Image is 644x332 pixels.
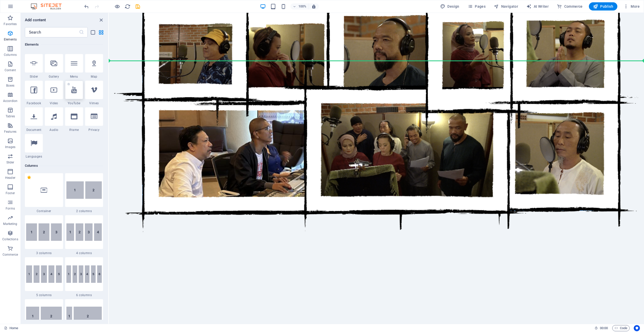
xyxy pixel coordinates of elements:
p: Images [5,145,16,149]
button: Usercentrics [634,325,640,331]
img: 40-60.svg [26,307,62,326]
button: Click here to leave preview mode and continue editing [114,3,120,9]
p: Boxes [6,84,15,88]
span: AI Writer [526,4,549,9]
span: Add to favorites [67,83,70,86]
button: list-view [90,29,96,35]
button: reload [124,3,130,9]
div: Document [25,107,43,132]
span: 2 columns [65,209,103,213]
div: Audio [45,107,63,132]
button: close panel [98,17,104,23]
img: 4columns.svg [66,223,102,241]
p: Features [4,130,16,134]
span: More [623,4,640,9]
p: Slider [6,160,14,164]
p: Header [5,176,15,180]
div: 2 columns [65,173,103,213]
button: grid-view [98,29,104,35]
span: 00 00 [600,325,608,331]
span: Pages [468,4,486,9]
span: 5 columns [25,293,63,297]
p: Marketing [3,222,17,226]
p: Elements [4,37,17,42]
span: Map [85,75,103,79]
span: 6 columns [65,293,103,297]
span: 3 columns [25,251,63,255]
div: Container [25,173,63,213]
div: Facebook [25,81,43,105]
div: 5 columns [25,257,63,297]
div: Vimeo [85,81,103,105]
img: 5columns.svg [26,265,62,283]
div: Video [45,81,63,105]
button: 100% [290,3,309,9]
i: On resize automatically adjust zoom level to fit chosen device. [311,4,316,9]
h6: Elements [25,42,103,48]
div: 6 columns [65,257,103,297]
p: Commerce [3,253,18,257]
i: Undo: Add element (Ctrl+Z) [84,4,89,9]
p: Tables [6,114,15,118]
span: Slider [25,75,43,79]
span: Remove from favorites [27,175,31,180]
span: Vimeo [85,101,103,105]
span: Container [25,209,63,213]
span: Audio [45,128,63,132]
div: 3 columns [25,215,63,255]
div: YouTube [65,81,83,105]
span: 4 columns [65,251,103,255]
span: Navigator [494,4,518,9]
button: Navigator [492,2,520,11]
button: undo [83,3,89,9]
div: Design (Ctrl+Alt+Y) [438,2,461,11]
button: Pages [466,2,488,11]
span: Document [25,128,43,132]
h6: Session time [595,325,608,331]
h6: 100% [298,3,306,9]
a: Click to cancel selection. Double-click to open Pages [4,325,18,331]
button: Publish [589,2,617,11]
div: Privacy [85,107,103,132]
button: Commerce [555,2,585,11]
div: Slider [25,54,43,79]
p: Forms [6,206,15,211]
p: Columns [4,53,17,57]
img: 6columns.svg [66,265,102,283]
button: save [135,3,141,9]
span: Facebook [25,101,43,105]
div: Languages [25,134,43,159]
span: Gallery [45,75,63,79]
img: 20-80.svg [66,307,102,326]
span: Commerce [557,4,583,9]
i: Save (Ctrl+S) [135,4,141,9]
div: Iframe [65,107,83,132]
span: Code [615,325,627,331]
span: Menu [65,75,83,79]
span: Video [45,101,63,105]
span: YouTube [65,101,83,105]
span: Design [440,4,459,9]
p: Content [5,68,16,72]
p: Footer [6,191,15,195]
h6: Add content [25,17,46,23]
img: 3columns.svg [26,223,62,241]
span: : [603,326,604,330]
div: Map [85,54,103,79]
span: Iframe [65,128,83,132]
button: More [621,2,642,11]
span: Languages [25,154,43,159]
div: Gallery [45,54,63,79]
button: Design [438,2,461,11]
div: 4 columns [65,215,103,255]
p: Accordion [3,99,17,103]
button: AI Writer [524,2,551,11]
button: Code [612,325,630,331]
div: Menu [65,54,83,79]
img: 2-columns.svg [66,181,102,199]
h6: Columns [25,163,103,169]
i: Reload page [125,4,130,9]
input: Search [25,27,79,37]
span: Publish [593,4,613,9]
p: Favorites [4,22,17,26]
